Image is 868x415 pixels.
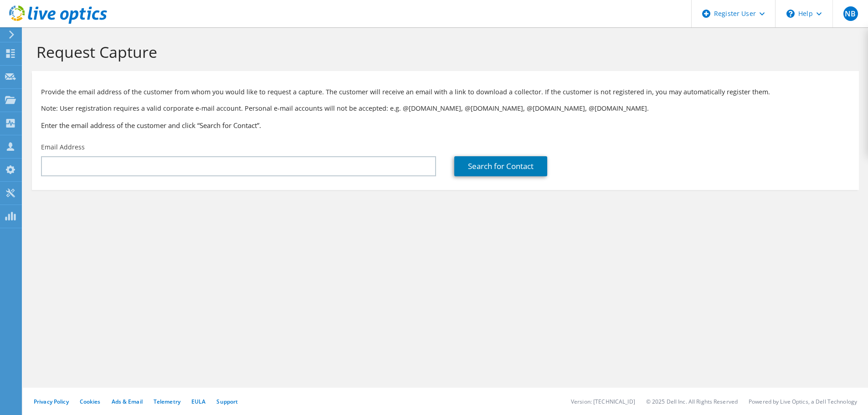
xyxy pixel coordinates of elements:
[749,398,857,405] li: Powered by Live Optics, a Dell Technology
[41,87,850,97] p: Provide the email address of the customer from whom you would like to request a capture. The cust...
[41,103,850,113] p: Note: User registration requires a valid corporate e-mail account. Personal e-mail accounts will ...
[843,6,858,21] span: NB
[34,398,69,405] a: Privacy Policy
[786,10,795,18] svg: \n
[80,398,101,405] a: Cookies
[41,143,85,152] label: Email Address
[454,156,547,176] a: Search for Contact
[571,398,635,405] li: Version: [TECHNICAL_ID]
[646,398,738,405] li: © 2025 Dell Inc. All Rights Reserved
[191,398,205,405] a: EULA
[216,398,238,405] a: Support
[41,120,850,130] h3: Enter the email address of the customer and click “Search for Contact”.
[112,398,143,405] a: Ads & Email
[154,398,180,405] a: Telemetry
[36,42,850,61] h1: Request Capture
